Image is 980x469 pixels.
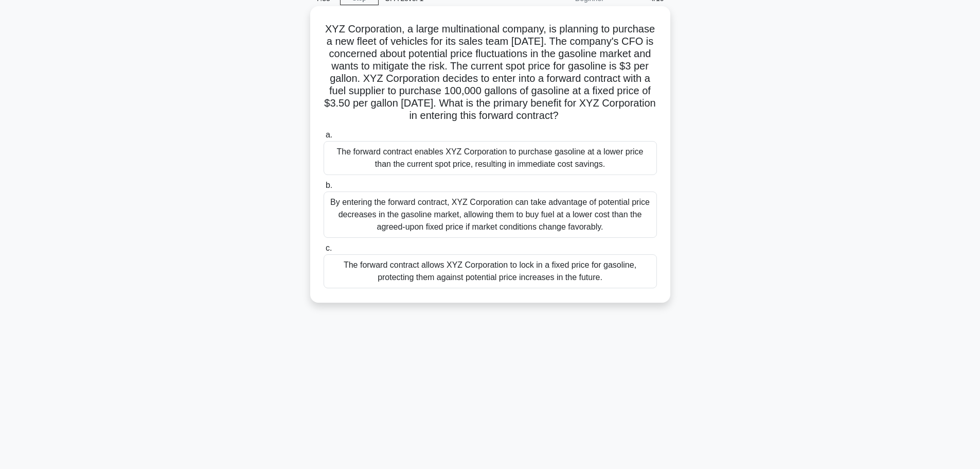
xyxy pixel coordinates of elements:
div: The forward contract allows XYZ Corporation to lock in a fixed price for gasoline, protecting the... [324,254,657,288]
h5: XYZ Corporation, a large multinational company, is planning to purchase a new fleet of vehicles f... [323,23,658,123]
span: a. [326,130,332,139]
div: The forward contract enables XYZ Corporation to purchase gasoline at a lower price than the curre... [324,141,657,175]
div: By entering the forward contract, XYZ Corporation can take advantage of potential price decreases... [324,192,657,238]
span: c. [326,244,332,252]
span: b. [326,181,332,189]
